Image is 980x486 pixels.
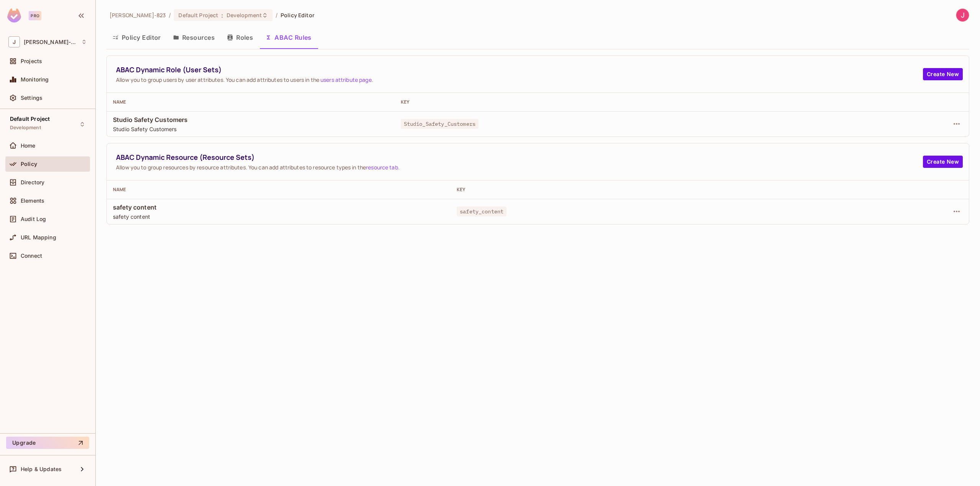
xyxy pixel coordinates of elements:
span: ABAC Dynamic Role (User Sets) [116,65,923,75]
div: Pro [29,11,41,20]
div: Name [113,187,444,193]
span: : [221,12,224,18]
button: ABAC Rules [259,28,318,47]
a: resource tab [366,164,398,171]
img: John Renz [956,9,969,21]
span: Policy Editor [281,11,314,19]
span: safety_content [457,206,506,216]
span: ABAC Dynamic Resource (Resource Sets) [116,153,923,162]
span: URL Mapping [21,234,56,241]
span: Monitoring [21,76,49,83]
button: Upgrade [6,437,89,449]
span: Studio_Safety_Customers [401,119,479,129]
span: Policy [21,161,37,167]
div: Key [401,99,840,105]
span: Allow you to group resources by resource attributes. You can add attributes to resource types in ... [116,164,923,171]
span: Projects [21,58,42,64]
span: J [8,36,20,47]
div: Key [457,187,816,193]
button: Resources [167,28,221,47]
span: Default Project [10,116,50,122]
button: Policy Editor [106,28,167,47]
span: Allow you to group users by user attributes. You can add attributes to users in the . [116,76,923,83]
span: Connect [21,253,42,259]
span: safety content [113,213,444,220]
button: Roles [221,28,259,47]
span: Default Project [178,11,218,19]
span: Development [227,11,262,19]
span: Home [21,143,36,149]
span: Settings [21,95,42,101]
span: Elements [21,198,44,204]
button: Create New [923,68,963,80]
span: Studio Safety Customers [113,115,389,124]
span: Help & Updates [21,466,62,472]
span: the active workspace [109,11,166,19]
a: users attribute page [320,76,372,83]
span: Studio Safety Customers [113,125,389,133]
span: Audit Log [21,216,46,222]
span: Development [10,125,41,131]
button: Create New [923,156,963,168]
span: safety content [113,203,444,211]
li: / [276,11,278,19]
span: Directory [21,179,44,185]
img: SReyMgAAAABJRU5ErkJggg== [7,8,21,23]
span: Workspace: John-823 [24,39,77,45]
div: Name [113,99,389,105]
li: / [169,11,171,19]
